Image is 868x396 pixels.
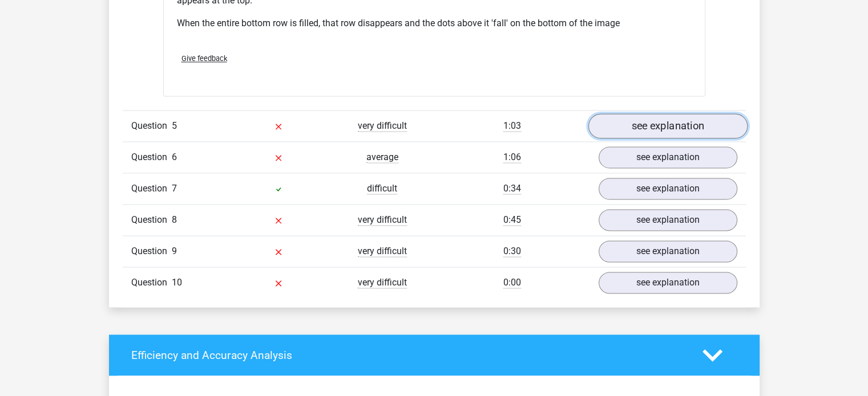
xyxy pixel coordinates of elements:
a: see explanation [599,178,737,199]
span: Question [131,213,172,227]
span: 7 [172,183,177,194]
span: very difficult [358,277,407,288]
span: 1:06 [503,152,521,163]
span: 8 [172,214,177,225]
span: Question [131,276,172,289]
p: When the entire bottom row is filled, that row disappears and the dots above it 'fall' on the bot... [177,17,692,30]
span: average [366,152,398,163]
span: very difficult [358,120,407,132]
a: see explanation [599,146,737,168]
span: very difficult [358,246,407,257]
a: see explanation [599,209,737,231]
span: 10 [172,277,182,288]
span: difficult [367,183,397,194]
h4: Efficiency and Accuracy Analysis [131,349,685,362]
span: Question [131,119,172,133]
span: 0:00 [503,277,521,288]
span: 0:34 [503,183,521,194]
a: see explanation [599,272,737,293]
span: Give feedback [181,54,227,63]
span: very difficult [358,214,407,226]
span: 1:03 [503,120,521,132]
span: 9 [172,246,177,256]
span: Question [131,150,172,164]
span: Question [131,244,172,258]
span: 0:45 [503,214,521,226]
span: 0:30 [503,246,521,257]
span: 6 [172,152,177,162]
span: Question [131,182,172,195]
span: 5 [172,120,177,131]
a: see explanation [599,240,737,262]
a: see explanation [588,114,747,139]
